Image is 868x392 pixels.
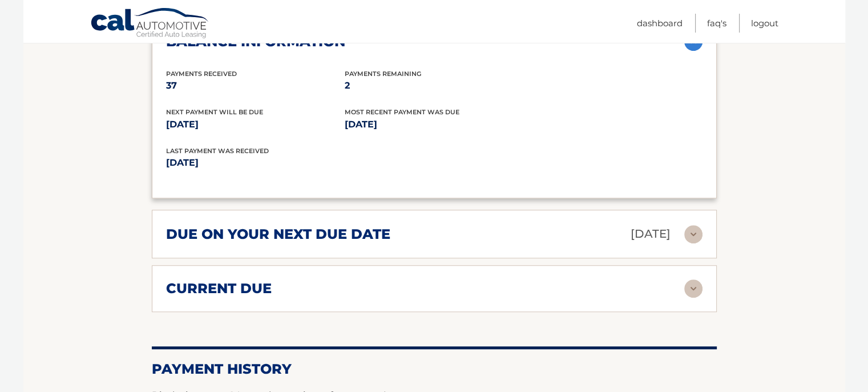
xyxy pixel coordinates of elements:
a: Logout [751,14,778,33]
p: 37 [166,78,345,94]
p: [DATE] [631,224,671,244]
p: [DATE] [166,155,434,171]
h2: due on your next due date [166,226,390,243]
p: [DATE] [345,117,523,133]
img: accordion-rest.svg [684,225,703,243]
span: Payments Remaining [345,70,421,78]
h2: current due [166,280,272,297]
a: FAQ's [707,14,726,33]
a: Cal Automotive [90,7,210,41]
p: [DATE] [166,117,345,133]
span: Next Payment will be due [166,108,263,116]
p: 2 [345,78,523,94]
a: Dashboard [637,14,683,33]
span: Most Recent Payment Was Due [345,108,459,116]
span: Payments Received [166,70,237,78]
img: accordion-rest.svg [684,279,703,298]
span: Last Payment was received [166,147,269,155]
h2: Payment History [152,361,717,378]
